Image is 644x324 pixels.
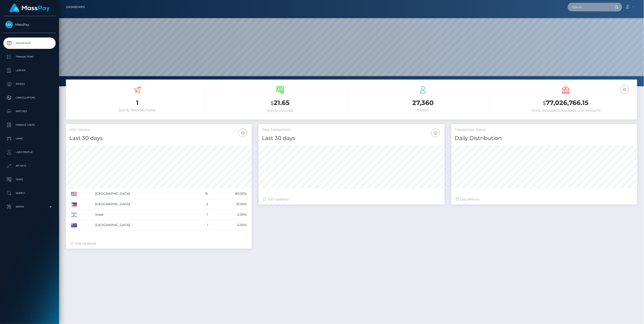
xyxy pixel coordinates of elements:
[3,106,56,117] a: Batches
[3,65,56,76] a: Ledger
[69,134,248,142] h4: Last 30 days
[94,209,193,220] td: Israel
[262,127,441,132] h5: Total Transactions
[94,220,193,230] td: [GEOGRAPHIC_DATA]
[5,122,54,128] p: Manage Users
[3,119,56,131] a: Manage Users
[271,100,274,106] small: $
[3,201,56,212] a: Admin
[5,203,54,210] p: Admin
[263,197,440,202] div: Just Updated
[71,223,77,227] img: AU.png
[5,135,54,142] p: Links
[71,192,77,196] img: US.png
[71,202,77,207] img: PH.png
[193,189,210,199] td: 16
[3,37,56,49] a: Dashboard
[71,213,77,217] img: IL.png
[3,160,56,172] a: API Keys
[3,92,56,103] a: Cancellations
[5,94,54,101] p: Cancellations
[5,190,54,197] p: Search
[5,21,13,28] img: MassPay
[3,78,56,90] a: Payees
[69,98,205,107] h3: 1
[455,127,634,132] h5: Transactions Status
[3,174,56,185] a: Taxes
[3,147,56,158] a: User Profile
[5,53,54,60] p: Transactions
[70,241,247,246] div: Just Updated
[355,108,491,112] h6: Payees
[193,220,210,230] td: 1
[193,199,210,209] td: 2
[467,197,471,201] span: 24
[455,134,634,142] h4: Daily Distribution
[66,2,85,12] a: Dashboard
[5,108,54,115] p: Batches
[94,199,193,209] td: [GEOGRAPHIC_DATA]
[262,134,441,142] h4: Last 30 days
[5,149,54,156] p: User Profile
[543,100,546,106] small: $
[5,176,54,183] p: Taxes
[210,199,248,209] td: 10.00%
[9,4,50,12] img: MassPay Logo
[568,3,610,11] input: Search...
[210,220,248,230] td: 5.00%
[3,22,56,27] span: MassPay
[69,127,248,132] h5: USD Volume
[212,98,348,108] h3: 21.65
[5,67,54,74] p: Ledger
[498,109,634,113] h6: Total Available Balance for Payouts
[498,98,634,108] h3: 77,026,766.15
[69,108,205,112] h6: [DATE] Transactions
[456,197,633,202] div: Last hours
[3,51,56,62] a: Transactions
[355,98,491,107] h3: 27,360
[5,81,54,87] p: Payees
[5,40,54,47] p: Dashboard
[94,189,193,199] td: [GEOGRAPHIC_DATA]
[193,209,210,220] td: 1
[210,189,248,199] td: 80.00%
[210,209,248,220] td: 5.00%
[3,133,56,144] a: Links
[3,187,56,199] a: Search
[212,109,348,113] h6: [DATE] Volume
[5,162,54,169] p: API Keys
